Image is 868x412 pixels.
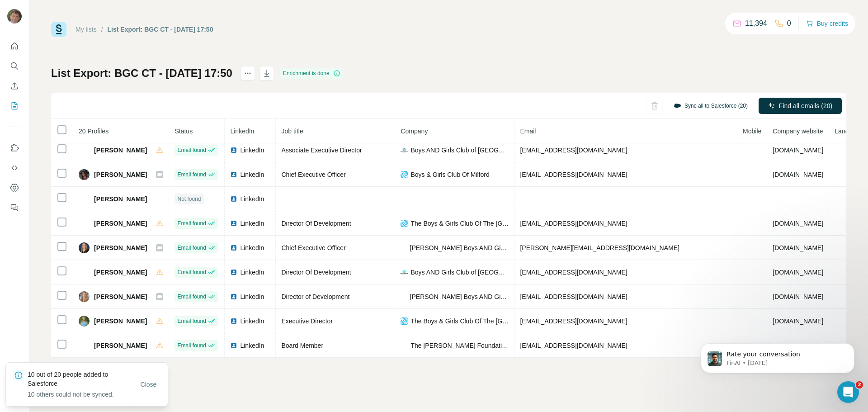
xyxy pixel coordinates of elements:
[281,269,351,276] span: Director Of Development
[520,269,627,276] span: [EMAIL_ADDRESS][DOMAIN_NAME]
[240,194,264,204] span: LinkedIn
[240,170,264,179] span: LinkedIn
[94,219,147,228] span: [PERSON_NAME]
[7,140,22,156] button: Use Surfe on LinkedIn
[401,342,408,349] img: company-logo
[94,194,147,204] span: [PERSON_NAME]
[773,293,823,300] span: [DOMAIN_NAME]
[7,9,22,24] img: Avatar
[401,317,408,325] img: company-logo
[281,244,345,251] span: Chief Executive Officer
[401,244,408,251] img: company-logo
[79,194,90,204] img: Avatar
[175,128,193,135] span: Status
[75,26,97,33] a: My lists
[7,98,22,114] button: My lists
[410,317,509,326] span: The Boys & Girls Club Of The [GEOGRAPHIC_DATA]
[773,269,823,276] span: [DOMAIN_NAME]
[745,18,767,29] p: 11,394
[773,244,823,251] span: [DOMAIN_NAME]
[28,370,129,388] p: 10 out of 20 people added to Salesforce
[240,243,264,252] span: LinkedIn
[230,171,237,178] img: LinkedIn logo
[520,317,627,325] span: [EMAIL_ADDRESS][DOMAIN_NAME]
[773,171,823,178] span: [DOMAIN_NAME]
[667,99,754,113] button: Sync all to Salesforce (20)
[835,128,859,135] span: Landline
[94,268,147,277] span: [PERSON_NAME]
[281,317,333,325] span: Executive Director
[281,147,362,154] span: Associate Executive Director
[401,269,408,276] img: company-logo
[806,17,848,30] button: Buy credits
[401,171,408,178] img: company-logo
[520,147,627,154] span: [EMAIL_ADDRESS][DOMAIN_NAME]
[177,293,206,301] span: Email found
[773,128,823,135] span: Company website
[240,219,264,228] span: LinkedIn
[240,317,264,326] span: LinkedIn
[281,342,323,349] span: Board Member
[134,376,163,393] button: Close
[240,268,264,277] span: LinkedIn
[281,293,349,300] span: Director of Development
[230,317,237,325] img: LinkedIn logo
[520,171,627,178] span: [EMAIL_ADDRESS][DOMAIN_NAME]
[410,292,509,301] span: [PERSON_NAME] Boys AND Girls Club
[79,340,90,351] img: Avatar
[779,101,832,110] span: Find all emails (20)
[773,317,823,325] span: [DOMAIN_NAME]
[177,146,206,154] span: Email found
[240,292,264,301] span: LinkedIn
[94,146,147,155] span: [PERSON_NAME]
[51,22,66,37] img: Surfe Logo
[410,146,509,155] span: Boys AND Girls Club of [GEOGRAPHIC_DATA]
[79,218,90,229] img: Avatar
[743,128,761,135] span: Mobile
[108,25,213,34] div: List Export: BGC CT - [DATE] 17:50
[773,220,823,227] span: [DOMAIN_NAME]
[520,293,627,300] span: [EMAIL_ADDRESS][DOMAIN_NAME]
[94,317,147,326] span: [PERSON_NAME]
[401,220,408,227] img: company-logo
[177,195,201,203] span: Not found
[177,219,206,227] span: Email found
[94,341,147,350] span: [PERSON_NAME]
[230,220,237,227] img: LinkedIn logo
[281,128,303,135] span: Job title
[410,170,489,179] span: Boys & Girls Club Of Milford
[281,171,345,178] span: Chief Executive Officer
[79,242,90,253] img: Avatar
[7,199,22,216] button: Feedback
[520,342,627,349] span: [EMAIL_ADDRESS][DOMAIN_NAME]
[141,380,157,389] span: Close
[177,244,206,252] span: Email found
[230,195,237,203] img: LinkedIn logo
[7,160,22,176] button: Use Surfe API
[7,58,22,74] button: Search
[230,293,237,300] img: LinkedIn logo
[79,316,90,327] img: Avatar
[79,267,90,278] img: Avatar
[230,128,254,135] span: LinkedIn
[520,220,627,227] span: [EMAIL_ADDRESS][DOMAIN_NAME]
[520,244,679,251] span: [PERSON_NAME][EMAIL_ADDRESS][DOMAIN_NAME]
[410,341,509,350] span: The [PERSON_NAME] Foundation
[410,243,509,252] span: [PERSON_NAME] Boys AND Girls Club
[281,220,351,227] span: Director Of Development
[230,147,237,154] img: LinkedIn logo
[230,269,237,276] img: LinkedIn logo
[7,180,22,196] button: Dashboard
[79,169,90,180] img: Avatar
[230,244,237,251] img: LinkedIn logo
[7,78,22,94] button: Enrich CSV
[51,66,232,81] h1: List Export: BGC CT - [DATE] 17:50
[520,128,536,135] span: Email
[241,66,255,81] button: actions
[687,324,868,388] iframe: Intercom notifications message
[410,268,509,277] span: Boys AND Girls Club of [GEOGRAPHIC_DATA]
[94,170,147,179] span: [PERSON_NAME]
